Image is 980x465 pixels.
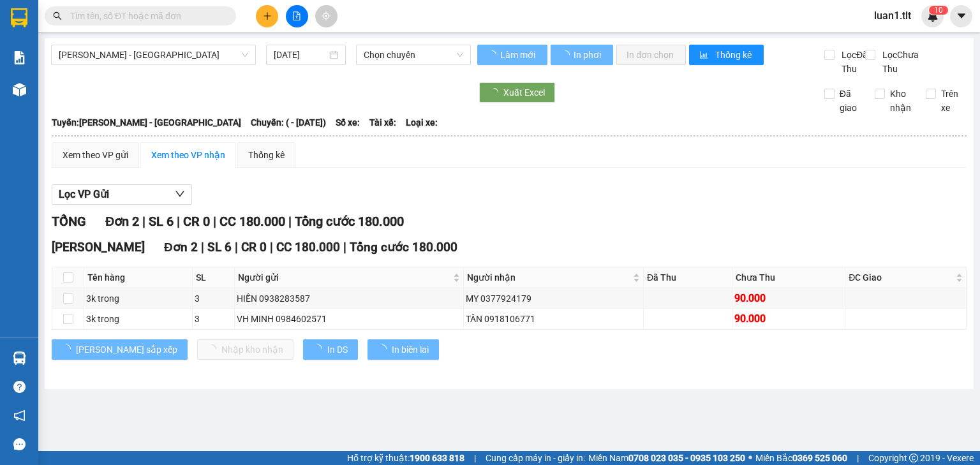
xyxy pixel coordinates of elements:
span: loading [561,50,572,59]
span: Xuất Excel [503,85,545,100]
span: ĐC Giao [849,270,953,284]
span: file-add [292,11,301,20]
button: caret-down [950,5,972,27]
div: 3k trong [86,292,190,306]
th: SL [193,267,235,288]
span: luan1.tlt [864,8,921,24]
span: | [201,240,204,255]
span: CR 0 [183,214,210,229]
span: loading [62,344,76,353]
span: copyright [909,454,918,462]
span: Người nhận [467,270,630,284]
div: 3k trong [86,312,190,326]
img: logo-vxr [11,8,27,27]
span: message [13,438,26,450]
span: | [213,214,216,229]
div: VH MINH 0984602571 [237,312,462,326]
button: bar-chartThống kê [689,45,764,65]
span: loading [378,344,392,353]
span: Lọc VP Gửi [59,186,109,202]
span: Miền Nam [588,451,745,465]
img: solution-icon [13,51,26,64]
span: Lọc Chưa Thu [877,48,926,76]
span: Đơn 2 [105,214,139,229]
span: aim [322,11,330,20]
input: 11/09/2025 [274,48,326,62]
span: CC 180.000 [219,214,285,229]
button: plus [256,5,278,27]
button: Xuất Excel [479,82,555,103]
th: Đã Thu [644,267,732,288]
span: loading [313,344,327,353]
span: In phơi [574,48,603,62]
span: loading [489,88,503,97]
span: Lọc Đã Thu [836,48,870,76]
div: 3 [195,312,232,326]
span: Kho nhận [885,87,916,115]
div: Xem theo VP nhận [151,148,225,162]
span: Chuyến: ( - [DATE]) [251,115,326,129]
strong: 0708 023 035 - 0935 103 250 [628,453,745,463]
span: Người gửi [238,270,451,284]
span: Đơn 2 [164,240,198,255]
span: SL 6 [207,240,232,255]
span: | [270,240,273,255]
div: 90.000 [734,290,843,306]
span: | [857,451,859,465]
div: 90.000 [734,311,843,327]
button: Lọc VP Gửi [52,184,192,205]
span: | [142,214,145,229]
span: 1 [934,6,939,15]
sup: 10 [929,6,948,15]
span: Miền Bắc [755,451,847,465]
span: Hồ Chí Minh - Mỹ Tho [59,45,248,64]
button: In biên lai [367,339,439,360]
span: Cung cấp máy in - giấy in: [486,451,585,465]
input: Tìm tên, số ĐT hoặc mã đơn [70,9,221,23]
span: Số xe: [336,115,360,129]
span: 0 [939,6,943,15]
span: | [177,214,180,229]
span: Trên xe [936,87,967,115]
span: [PERSON_NAME] [52,240,145,255]
button: Nhập kho nhận [197,339,293,360]
span: caret-down [956,10,967,22]
img: icon-new-feature [927,10,939,22]
span: Chọn chuyến [364,45,464,64]
button: [PERSON_NAME] sắp xếp [52,339,188,360]
span: | [474,451,476,465]
button: In đơn chọn [616,45,686,65]
span: Loại xe: [406,115,438,129]
span: In DS [327,343,348,357]
span: Thống kê [715,48,754,62]
span: In biên lai [392,343,429,357]
span: Tổng cước 180.000 [350,240,457,255]
strong: 0369 525 060 [792,453,847,463]
img: warehouse-icon [13,351,26,365]
div: MY 0377924179 [466,292,641,306]
span: [PERSON_NAME] sắp xếp [76,343,177,357]
span: Tổng cước 180.000 [295,214,404,229]
button: file-add [286,5,308,27]
th: Tên hàng [84,267,193,288]
div: 3 [195,292,232,306]
span: CR 0 [241,240,267,255]
span: ⚪️ [748,455,752,461]
div: Xem theo VP gửi [63,148,128,162]
span: down [175,189,185,199]
div: Thống kê [248,148,285,162]
img: warehouse-icon [13,83,26,96]
button: Làm mới [477,45,547,65]
div: HIỀN 0938283587 [237,292,462,306]
div: TÂN 0918106771 [466,312,641,326]
span: SL 6 [149,214,174,229]
strong: 1900 633 818 [410,453,464,463]
span: Làm mới [500,48,537,62]
span: notification [13,410,26,422]
span: question-circle [13,381,26,393]
span: Đã giao [835,87,866,115]
span: TỔNG [52,214,86,229]
span: | [288,214,292,229]
span: Tài xế: [369,115,396,129]
button: In DS [303,339,358,360]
